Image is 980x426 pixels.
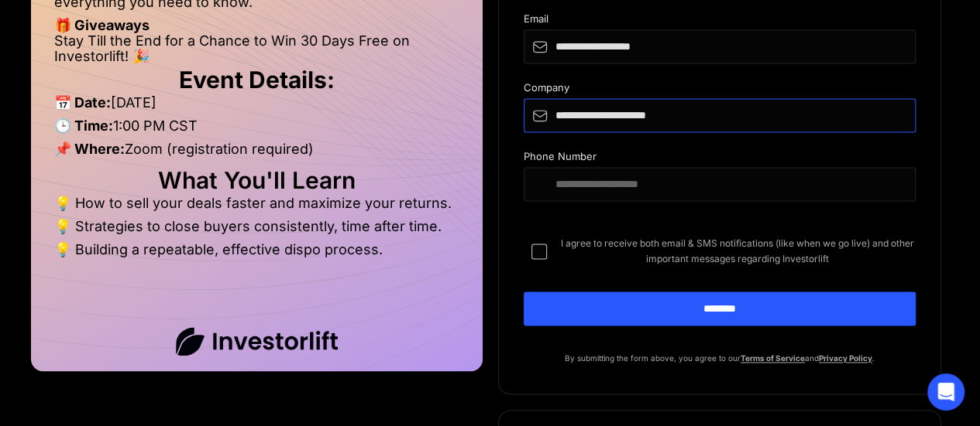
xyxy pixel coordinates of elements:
li: 1:00 PM CST [54,118,459,141]
li: [DATE] [54,95,459,118]
div: Company [524,82,916,98]
div: Email [524,13,916,29]
li: Zoom (registration required) [54,141,459,165]
a: Privacy Policy [819,353,872,363]
strong: 🕒 Time: [54,118,113,134]
div: Open Intercom Messenger [927,373,965,411]
strong: 🎁 Giveaways [54,17,150,33]
p: By submitting the form above, you agree to our and . [524,350,916,366]
div: Phone Number [524,151,916,167]
strong: 📌 Where: [54,141,125,157]
h2: What You'll Learn [54,172,459,188]
li: 💡 How to sell your deals faster and maximize your returns. [54,196,459,219]
strong: 📅 Date: [54,94,111,111]
span: I agree to receive both email & SMS notifications (like when we go live) and other important mess... [559,236,916,267]
a: Terms of Service [741,353,805,363]
li: Stay Till the End for a Chance to Win 30 Days Free on Investorlift! 🎉 [54,33,459,64]
strong: Event Details: [179,66,335,94]
li: 💡 Strategies to close buyers consistently, time after time. [54,219,459,242]
li: 💡 Building a repeatable, effective dispo process. [54,242,459,257]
